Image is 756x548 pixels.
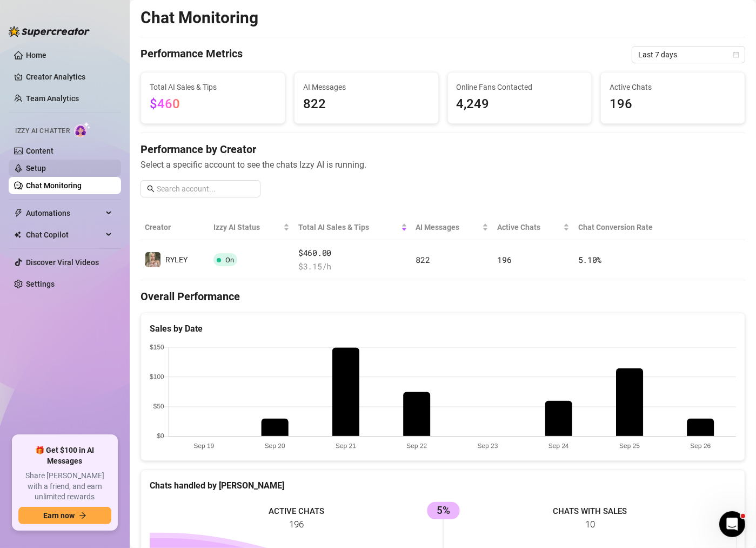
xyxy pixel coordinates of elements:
span: 4,249 [457,94,583,115]
span: Total AI Sales & Tips [150,81,276,93]
a: Home [26,51,46,60]
h4: Overall Performance [141,289,745,304]
span: On [225,256,234,264]
span: 🎁 Get $100 in AI Messages [18,445,111,466]
span: AI Messages [303,81,430,93]
a: Chat Monitoring [26,181,82,190]
span: $460 [150,96,180,111]
a: Content [26,147,53,155]
a: Discover Viral Videos [26,258,99,267]
a: Team Analytics [26,94,79,103]
img: RYLEY [145,252,160,267]
span: Active Chats [497,221,560,233]
div: Chats handled by [PERSON_NAME] [150,479,736,492]
h4: Performance by Creator [141,142,745,157]
iframe: Intercom live chat [719,511,745,537]
span: Select a specific account to see the chats Izzy AI is running. [141,158,745,171]
th: Total AI Sales & Tips [294,215,411,240]
span: Total AI Sales & Tips [298,221,398,233]
span: calendar [733,51,739,58]
img: AI Chatter [74,122,91,137]
span: Earn now [43,511,75,520]
span: Izzy AI Status [213,221,281,233]
span: Online Fans Contacted [457,81,583,93]
a: Settings [26,280,55,288]
span: thunderbolt [14,209,23,217]
th: Creator [141,215,209,240]
span: RYLEY [165,255,188,264]
span: Automations [26,204,103,222]
th: Izzy AI Status [209,215,294,240]
span: arrow-right [79,512,86,519]
span: Share [PERSON_NAME] with a friend, and earn unlimited rewards [18,471,111,503]
span: Last 7 days [638,47,739,63]
div: Sales by Date [150,322,736,335]
span: Active Chats [610,81,736,93]
a: Creator Analytics [26,68,112,85]
span: 196 [610,94,736,115]
h4: Performance Metrics [141,46,243,63]
span: Chat Copilot [26,226,103,243]
span: $460.00 [298,247,407,260]
span: 822 [416,254,430,265]
img: Chat Copilot [14,231,21,239]
th: Active Chats [493,215,573,240]
h2: Chat Monitoring [141,8,258,28]
span: Izzy AI Chatter [15,126,70,136]
th: AI Messages [412,215,493,240]
button: Earn nowarrow-right [18,507,111,524]
th: Chat Conversion Rate [574,215,685,240]
span: 822 [303,94,430,115]
span: 196 [497,254,511,265]
a: Setup [26,164,46,173]
span: $ 3.15 /h [298,260,407,273]
span: AI Messages [416,221,480,233]
span: 5.10 % [578,254,602,265]
img: logo-BBDzfeDw.svg [9,26,90,37]
span: search [147,185,155,193]
input: Search account... [157,183,254,195]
